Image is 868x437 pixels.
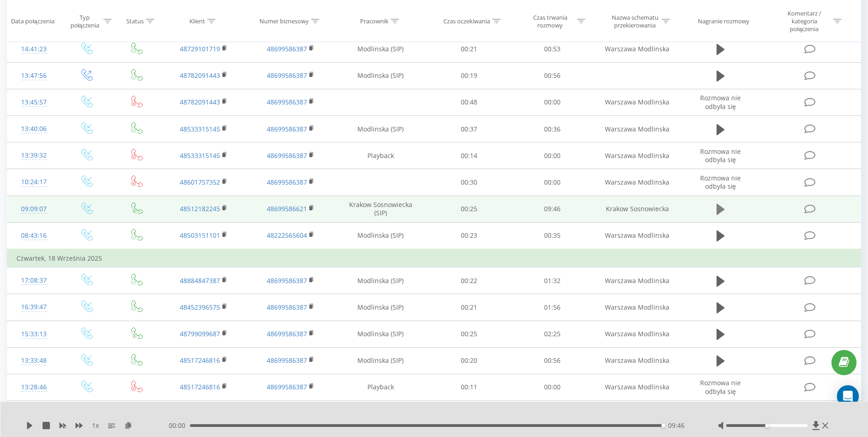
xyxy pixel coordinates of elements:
td: Warszawa Modlinska [594,268,680,294]
a: 48533315145 [180,125,220,133]
td: Modlinska (SIP) [334,62,427,89]
a: 48452396575 [180,303,220,311]
div: 13:39:32 [16,147,51,164]
td: 00:00 [511,142,594,169]
td: 00:14 [427,142,511,169]
td: 02:25 [511,321,594,347]
td: Playback [334,374,427,400]
div: Open Intercom Messenger [837,385,859,407]
td: 00:35 [511,222,594,249]
a: 48699586387 [267,151,307,160]
div: Czas oczekiwania [443,17,490,25]
div: 17:08:37 [16,272,51,290]
a: 48699586621 [267,204,307,213]
div: 13:40:06 [16,120,51,138]
td: Playback [334,142,427,169]
a: 48517246816 [180,382,220,391]
td: Warszawa Modlinska [594,89,680,115]
a: 48699586387 [267,303,307,311]
a: 48782091443 [180,71,220,80]
a: 48533315145 [180,151,220,160]
td: 00:56 [511,62,594,89]
td: 09:46 [511,196,594,222]
div: Status [126,17,144,25]
div: 15:33:13 [16,325,51,343]
td: 00:20 [427,347,511,374]
td: 00:25 [427,321,511,347]
a: 48512182245 [180,204,220,213]
td: 00:21 [427,294,511,321]
div: Numer biznesowy [259,17,309,25]
div: 14:41:23 [16,40,51,58]
td: Krakow Sosnowiecka [594,196,680,222]
td: Modlinska (SIP) [334,222,427,249]
td: 00:56 [511,347,594,374]
a: 48699586387 [267,44,307,53]
td: Modlinska (SIP) [334,268,427,294]
td: Czwartek, 18 Września 2025 [7,249,861,268]
div: 13:45:57 [16,93,51,111]
a: 48699586387 [267,71,307,80]
td: Warszawa Modlinska [594,294,680,321]
div: Accessibility label [765,424,769,427]
td: 00:23 [427,222,511,249]
td: Modlinska (SIP) [334,347,427,374]
div: 10:24:17 [16,173,51,191]
div: Pracownik [360,17,388,25]
td: Modlinska (SIP) [334,116,427,142]
td: 00:53 [511,36,594,62]
div: 13:28:46 [16,378,51,396]
td: Warszawa Modlinska [594,142,680,169]
span: 09:46 [668,421,685,430]
div: Czas trwania rozmowy [526,13,575,29]
div: 13:33:48 [16,352,51,370]
td: 00:00 [511,374,594,400]
td: 00:19 [427,62,511,89]
div: Data połączenia [11,17,54,25]
div: Klient [189,17,205,25]
td: 01:56 [511,294,594,321]
a: 48503151101 [180,231,220,240]
div: 09:09:07 [16,200,51,218]
div: Nazwa schematu przekierowania [610,13,659,29]
td: 00:11 [427,374,511,400]
span: Rozmowa nie odbyła się [700,174,741,191]
td: Warszawa Modlinska [594,222,680,249]
a: 48782091443 [180,98,220,106]
td: 00:00 [511,401,594,427]
td: Warszawa Modlinska [594,36,680,62]
td: Warszawa Modlinska [594,374,680,400]
div: Typ połączenia [69,13,101,29]
a: 48222565604 [267,231,307,240]
div: Komentarz / kategoria połączenia [777,10,831,33]
td: Warszawa Modlinska [594,321,680,347]
td: 00:36 [511,116,594,142]
a: 48699586387 [267,178,307,186]
td: 00:04 [427,401,511,427]
div: 16:39:47 [16,298,51,316]
div: Accessibility label [662,424,665,427]
td: Krakow Sosnowiecka (SIP) [334,196,427,222]
a: 48517246816 [180,356,220,365]
td: 00:37 [427,116,511,142]
td: Warszawa Modlinska [594,401,680,427]
td: Warszawa Modlinska [594,169,680,196]
td: 00:25 [427,196,511,222]
span: 1 x [92,421,99,430]
a: 48699586387 [267,276,307,285]
td: 01:32 [511,268,594,294]
div: Nagranie rozmowy [698,17,749,25]
a: 48729101719 [180,44,220,53]
span: Rozmowa nie odbyła się [700,378,741,395]
td: Playback [334,401,427,427]
a: 48699586387 [267,125,307,133]
td: Modlinska (SIP) [334,321,427,347]
a: 48601757352 [180,178,220,186]
a: 48699586387 [267,356,307,365]
a: 48799099687 [180,329,220,338]
a: 48699586387 [267,382,307,391]
td: Warszawa Modlinska [594,116,680,142]
td: Warszawa Modlinska [594,347,680,374]
td: 00:21 [427,36,511,62]
a: 48699586387 [267,98,307,106]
